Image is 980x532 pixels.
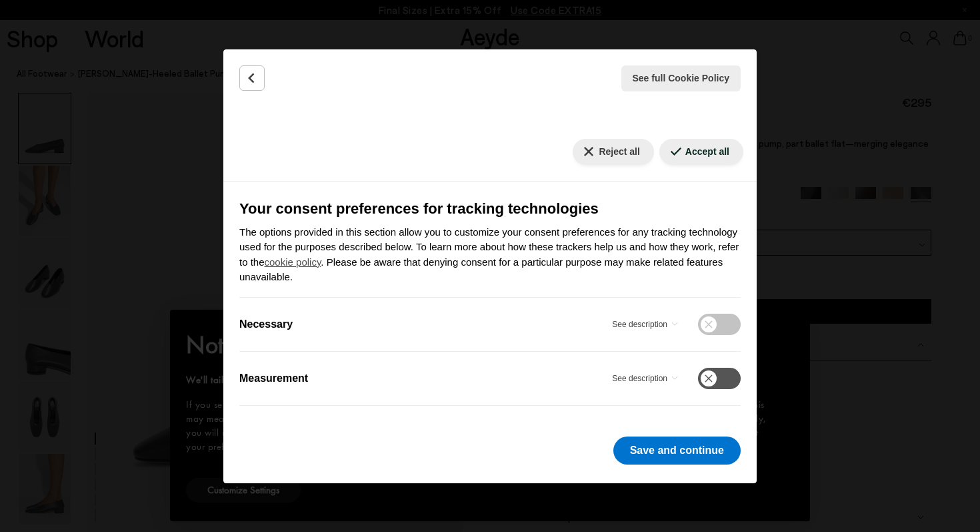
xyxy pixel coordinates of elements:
[633,71,730,85] span: See full Cookie Policy
[239,316,293,332] label: Necessary
[612,314,682,335] button: Necessary - See description
[265,256,321,268] a: cookie policy - link opens in a new tab
[621,65,741,91] button: See full Cookie Policy
[239,225,741,285] p: The options provided in this section allow you to customize your consent preferences for any trac...
[613,437,741,465] button: Save and continue
[239,65,265,91] button: Back
[573,139,653,165] button: Reject all
[239,370,308,386] label: Measurement
[239,198,741,220] h3: Your consent preferences for tracking technologies
[612,368,682,389] button: Measurement - See description
[659,139,743,165] button: Accept all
